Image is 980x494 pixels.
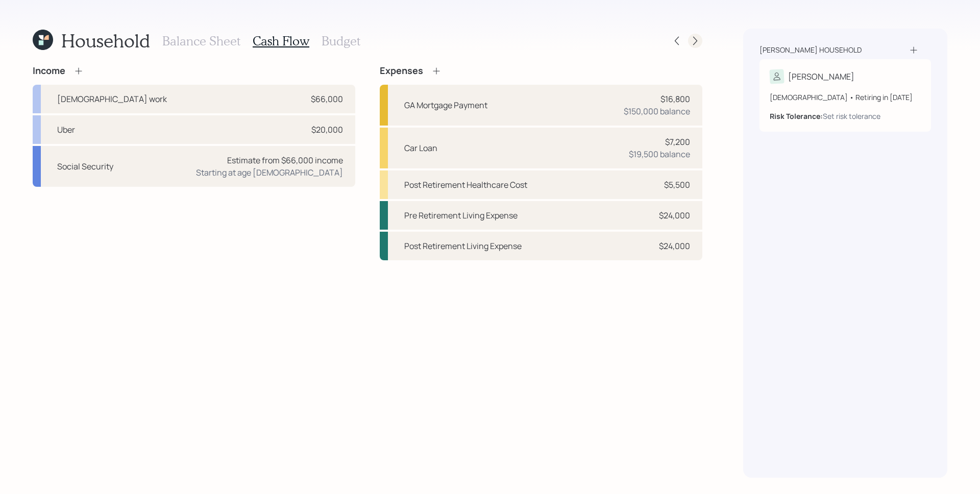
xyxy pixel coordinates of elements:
div: Post Retirement Healthcare Cost [404,179,527,191]
b: Risk Tolerance: [770,111,823,121]
div: $24,000 [659,240,690,252]
h4: Expenses [380,65,423,77]
div: $19,500 balance [629,148,690,160]
div: $20,000 [311,123,343,136]
div: $7,200 [665,136,690,148]
h3: Balance Sheet [162,34,240,48]
h4: Income [33,65,65,77]
div: Post Retirement Living Expense [404,240,522,252]
div: Social Security [57,160,113,172]
div: $150,000 balance [624,105,690,117]
h3: Budget [322,34,360,48]
div: $66,000 [311,93,343,105]
div: [DEMOGRAPHIC_DATA] • Retiring in [DATE] [770,92,921,103]
h1: Household [61,30,150,52]
div: [PERSON_NAME] household [759,45,862,55]
div: Starting at age [DEMOGRAPHIC_DATA] [196,166,343,179]
div: Estimate from $66,000 income [227,154,343,166]
div: Pre Retirement Living Expense [404,209,518,221]
div: GA Mortgage Payment [404,99,487,111]
div: Car Loan [404,142,437,154]
h3: Cash Flow [253,34,309,48]
div: Uber [57,123,75,136]
div: [DEMOGRAPHIC_DATA] work [57,93,167,105]
div: $5,500 [664,179,690,191]
div: $24,000 [659,209,690,221]
div: Set risk tolerance [823,111,880,121]
div: $16,800 [660,93,690,105]
div: [PERSON_NAME] [788,70,854,83]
